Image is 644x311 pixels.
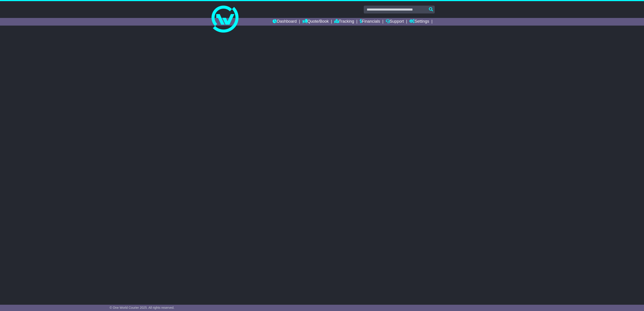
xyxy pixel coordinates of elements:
span: © One World Courier 2025. All rights reserved. [110,306,174,309]
a: Support [386,18,404,26]
a: Quote/Book [302,18,329,26]
a: Tracking [334,18,354,26]
a: Dashboard [273,18,297,26]
a: Financials [360,18,380,26]
a: Settings [409,18,429,26]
